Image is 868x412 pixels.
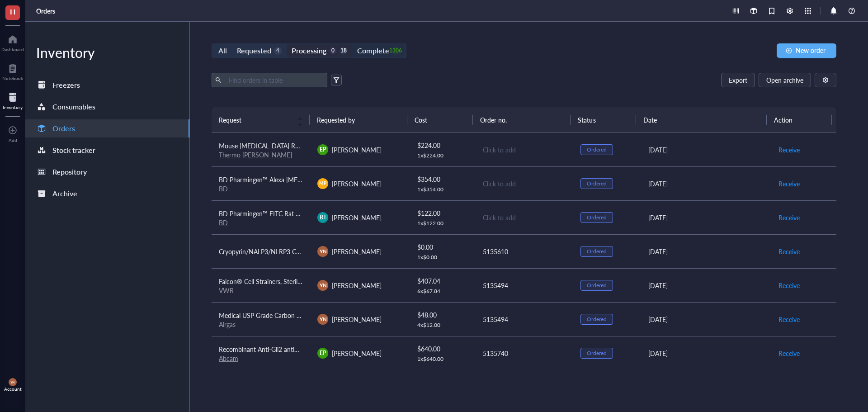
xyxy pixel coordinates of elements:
[332,315,382,324] span: [PERSON_NAME]
[417,174,468,184] div: $ 354.00
[417,140,468,150] div: $ 224.00
[218,44,227,57] div: All
[778,244,800,259] button: Receive
[332,281,382,290] span: [PERSON_NAME]
[212,43,406,58] div: segmented control
[796,47,826,54] span: New order
[219,311,401,320] span: Medical USP Grade Carbon Dioxide, 50 Pound Cylinder, CGA-320
[219,345,334,354] span: Recombinant Anti-Gli2 antibody [9HCLC]
[219,175,409,184] span: BD Pharmingen™ Alexa [MEDICAL_DATA]® 647 Mouse Anti-Nur77
[648,348,764,358] div: [DATE]
[417,288,468,295] div: 6 x $ 67.84
[475,302,573,336] td: 5135494
[320,146,326,154] span: EP
[475,200,573,234] td: Click to add
[9,137,17,143] div: Add
[320,180,326,187] span: MP
[25,141,189,159] a: Stock tracker
[25,98,189,116] a: Consumables
[219,354,238,363] a: Abcam
[25,185,189,203] a: Archive
[319,315,326,323] span: YN
[219,286,303,294] div: VWR
[417,242,468,252] div: $ 0.00
[483,348,566,358] div: 5135740
[778,314,800,324] span: Receive
[587,282,607,289] div: Ordered
[319,281,326,289] span: YN
[25,163,189,181] a: Repository
[320,349,326,357] span: EP
[274,47,282,55] div: 4
[392,47,400,55] div: 1306
[778,210,800,225] button: Receive
[778,280,800,290] span: Receive
[475,234,573,268] td: 5135610
[25,119,189,137] a: Orders
[319,247,326,255] span: YN
[587,214,607,221] div: Ordered
[648,314,764,324] div: [DATE]
[729,76,747,84] span: Export
[483,213,566,223] div: Click to add
[237,44,271,57] div: Requested
[778,278,800,293] button: Receive
[417,208,468,218] div: $ 122.00
[225,73,324,87] input: Find orders in table
[332,349,382,358] span: [PERSON_NAME]
[417,355,468,363] div: 1 x $ 640.00
[219,320,303,328] div: Airgas
[417,310,468,320] div: $ 48.00
[778,213,800,223] span: Receive
[332,213,382,222] span: [PERSON_NAME]
[219,141,387,150] span: Mouse [MEDICAL_DATA] Recombinant Protein, PeproTech®
[52,100,95,113] div: Consumables
[52,79,80,91] div: Freezers
[219,218,228,227] a: BD
[52,166,87,178] div: Repository
[332,179,382,188] span: [PERSON_NAME]
[36,7,57,15] a: Orders
[475,166,573,200] td: Click to add
[332,247,382,256] span: [PERSON_NAME]
[648,213,764,223] div: [DATE]
[219,115,292,125] span: Request
[778,346,800,360] button: Receive
[636,107,767,133] th: Date
[357,44,389,57] div: Complete
[475,336,573,370] td: 5135740
[475,133,573,167] td: Click to add
[483,280,566,290] div: 5135494
[3,104,23,110] div: Inventory
[292,44,326,57] div: Processing
[766,76,803,84] span: Open archive
[320,213,326,222] span: BT
[587,146,607,153] div: Ordered
[648,280,764,290] div: [DATE]
[52,187,77,200] div: Archive
[778,179,800,189] span: Receive
[25,76,189,94] a: Freezers
[417,322,468,329] div: 4 x $ 12.00
[417,276,468,286] div: $ 407.04
[10,380,15,384] span: YN
[759,73,811,87] button: Open archive
[417,220,468,227] div: 1 x $ 122.00
[4,386,22,392] div: Account
[648,145,764,155] div: [DATE]
[587,316,607,323] div: Ordered
[219,150,292,159] a: Thermo [PERSON_NAME]
[25,43,189,62] div: Inventory
[1,47,24,52] div: Dashboard
[648,246,764,256] div: [DATE]
[212,107,310,133] th: Request
[310,107,408,133] th: Requested by
[483,314,566,324] div: 5135494
[587,248,607,255] div: Ordered
[473,107,571,133] th: Order no.
[778,142,800,157] button: Receive
[417,344,468,354] div: $ 640.00
[2,76,23,81] div: Notebook
[778,246,800,256] span: Receive
[571,107,636,133] th: Status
